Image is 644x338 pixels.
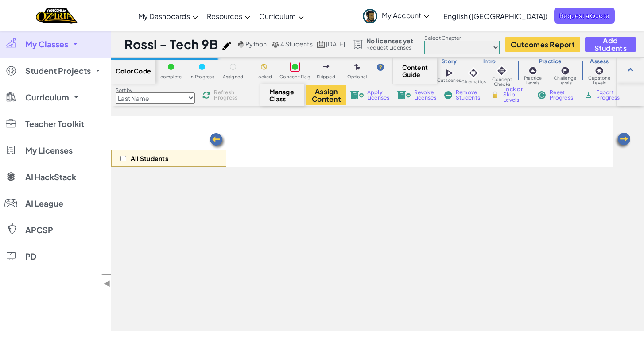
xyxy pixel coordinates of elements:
img: IconChallengeLevel.svg [561,66,570,75]
img: IconHint.svg [377,64,384,71]
span: ◀ [103,277,111,290]
img: IconPracticeLevel.svg [528,66,537,75]
span: Reset Progress [550,90,576,100]
img: IconArchive.svg [584,91,593,99]
img: Home [36,7,77,25]
span: No licenses yet [366,37,413,44]
h3: Assess [582,58,617,65]
img: python.png [238,41,244,48]
a: My Account [358,2,434,30]
button: Add Students [585,37,636,52]
span: Capstone Levels [582,76,617,85]
img: IconLicenseRevoke.svg [397,91,411,99]
span: Refresh Progress [214,90,241,100]
span: Assigned [223,74,244,79]
h1: Rossi - Tech 9B [124,36,218,53]
img: IconReset.svg [537,91,546,99]
p: All Students [131,155,168,162]
span: Cinematics [461,79,486,84]
span: Optional [347,74,367,79]
span: 4 Students [280,40,313,48]
img: MultipleUsers.png [272,41,279,48]
label: Select Chapter [424,35,500,42]
span: Remove Students [456,90,482,100]
label: Sort by [116,87,195,94]
span: Curriculum [25,93,69,101]
a: Request Licenses [366,44,413,51]
img: IconRemoveStudents.svg [444,91,452,99]
span: Add Students [592,37,628,52]
span: Locked [256,74,272,79]
img: IconOptionalLevel.svg [354,64,360,71]
img: avatar [363,9,377,23]
span: Challenge Levels [548,76,582,85]
span: Apply Licenses [367,90,390,100]
a: Curriculum [255,4,308,28]
a: English ([GEOGRAPHIC_DATA]) [439,4,552,28]
span: Teacher Toolkit [25,120,84,128]
span: Student Projects [25,67,91,75]
img: Arrow_Left.png [614,132,632,150]
span: Cutscenes [437,78,461,83]
span: My Classes [25,40,68,48]
span: Curriculum [259,12,296,21]
span: My Licenses [25,146,73,154]
a: Ozaria by CodeCombat logo [36,7,77,25]
span: Skipped [317,74,335,79]
span: Concept Checks [486,77,518,87]
img: IconInteractive.svg [496,65,508,77]
span: Lock or Skip Levels [503,87,529,103]
a: Resources [202,4,255,28]
span: My Dashboards [138,12,190,21]
img: calendar.svg [317,41,325,48]
span: My Account [382,11,429,20]
img: IconReload.svg [201,90,212,100]
img: IconCapstoneLevel.svg [595,66,604,75]
span: Resources [207,12,242,21]
span: AI League [25,200,63,207]
img: IconCinematic.svg [467,67,480,79]
button: Outcomes Report [505,37,580,52]
button: Assign Content [306,85,346,105]
img: IconCutscene.svg [446,68,455,78]
span: AI HackStack [25,173,76,181]
span: Practice Levels [518,76,548,85]
span: Content Guide [402,64,428,78]
img: Arrow_Left.png [209,132,226,150]
span: Export Progress [596,90,623,100]
span: Revoke Licenses [414,90,437,100]
span: Concept Flag [279,74,310,79]
span: Color Code [116,67,151,74]
h3: Story [437,58,461,65]
img: IconLock.svg [490,91,500,99]
img: IconSkippedLevel.svg [323,65,330,68]
span: In Progress [190,74,214,79]
span: Python [245,40,267,48]
h3: Practice [518,58,582,65]
img: iconPencil.svg [222,41,231,50]
a: My Dashboards [134,4,202,28]
img: IconLicenseApply.svg [350,91,364,99]
span: Manage Class [269,88,295,102]
a: Request a Quote [554,8,615,24]
span: English ([GEOGRAPHIC_DATA]) [443,12,547,21]
h3: Intro [461,58,518,65]
span: complete [160,74,182,79]
span: [DATE] [326,40,345,48]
